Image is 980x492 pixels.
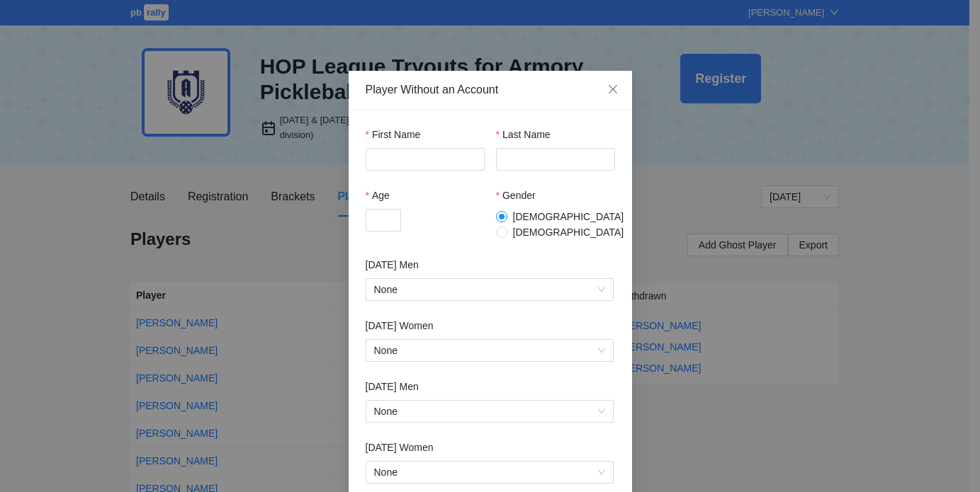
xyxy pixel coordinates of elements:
label: Sep 6 Women [366,440,434,455]
label: Last Name [496,127,551,142]
span: None [374,401,605,422]
input: Age [366,209,401,231]
label: Gender [496,188,536,203]
label: Sep 6 Men [366,379,419,394]
label: First Name [366,127,421,142]
span: [DEMOGRAPHIC_DATA] [507,209,630,224]
span: None [374,340,605,361]
span: close [607,84,619,95]
input: Last Name [496,148,615,171]
label: Sep 4 Women [366,318,434,333]
label: Sep 4 Men [366,257,419,273]
div: Player Without an Account [366,82,615,98]
span: None [374,279,605,300]
input: First Name [366,148,485,171]
label: Age [366,188,390,203]
span: None [374,462,605,483]
span: [DEMOGRAPHIC_DATA] [507,224,630,240]
button: Close [594,71,632,109]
